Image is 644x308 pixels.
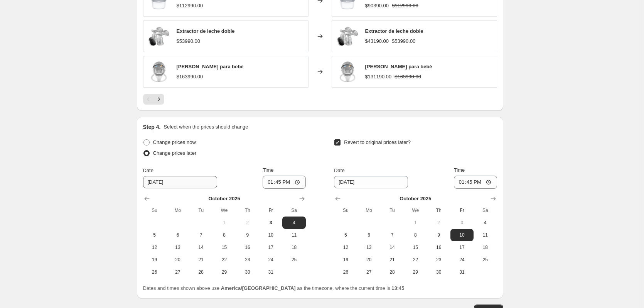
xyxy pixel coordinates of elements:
[147,25,170,48] img: EXTRACTOR-DE-LECHE_1500X1500_1_80x.png
[336,60,359,83] img: MECEDORA_1500X1500_1_80x.png
[143,176,217,188] input: 10/3/2025
[189,204,212,217] th: Tuesday
[381,204,404,217] th: Tuesday
[236,241,259,254] button: Thursday October 16 2025
[344,139,411,145] span: Revert to original prices later?
[453,244,470,250] span: 17
[212,229,236,241] button: Wednesday October 8 2025
[474,241,497,254] button: Saturday October 18 2025
[285,207,302,213] span: Sa
[169,232,186,238] span: 6
[394,73,421,81] strike: $163990.00
[427,204,450,217] th: Thursday
[169,269,186,275] span: 27
[192,257,209,263] span: 21
[404,229,427,241] button: Wednesday October 8 2025
[361,207,378,213] span: Mo
[142,193,152,204] button: Show previous month, September 2025
[361,244,378,250] span: 13
[384,207,401,213] span: Tu
[357,254,381,266] button: Monday October 20 2025
[262,269,279,275] span: 31
[259,217,282,229] button: Today Friday October 3 2025
[430,220,447,226] span: 2
[474,217,497,229] button: Saturday October 4 2025
[381,254,404,266] button: Tuesday October 21 2025
[450,254,474,266] button: Friday October 24 2025
[453,207,470,213] span: Fr
[282,217,305,229] button: Saturday October 4 2025
[477,244,494,250] span: 18
[239,232,256,238] span: 9
[146,207,163,213] span: Su
[177,73,203,81] div: $163990.00
[143,123,161,131] h2: Step 4.
[430,207,447,213] span: Th
[177,2,203,10] div: $112990.00
[357,241,381,254] button: Monday October 13 2025
[332,193,343,204] button: Show previous month, September 2025
[334,241,357,254] button: Sunday October 12 2025
[337,269,354,275] span: 26
[334,176,408,188] input: 10/3/2025
[450,217,474,229] button: Today Friday October 3 2025
[153,94,164,105] button: Next
[146,244,163,250] span: 12
[262,207,279,213] span: Fr
[259,254,282,266] button: Friday October 24 2025
[236,266,259,278] button: Thursday October 30 2025
[427,266,450,278] button: Thursday October 30 2025
[143,254,166,266] button: Sunday October 19 2025
[169,244,186,250] span: 13
[404,204,427,217] th: Wednesday
[365,73,392,81] div: $131190.00
[189,229,212,241] button: Tuesday October 7 2025
[361,269,378,275] span: 27
[337,257,354,263] span: 19
[474,254,497,266] button: Saturday October 25 2025
[430,257,447,263] span: 23
[334,266,357,278] button: Sunday October 26 2025
[365,28,423,34] span: Extractor de leche doble
[477,207,494,213] span: Sa
[381,241,404,254] button: Tuesday October 14 2025
[285,257,302,263] span: 25
[239,207,256,213] span: Th
[263,176,306,189] input: 12:00
[166,254,189,266] button: Monday October 20 2025
[285,220,302,226] span: 4
[169,207,186,213] span: Mo
[143,94,164,105] nav: Pagination
[404,266,427,278] button: Wednesday October 29 2025
[381,229,404,241] button: Tuesday October 7 2025
[239,244,256,250] span: 16
[334,168,344,173] span: Date
[216,220,233,226] span: 1
[384,232,401,238] span: 7
[262,244,279,250] span: 17
[259,241,282,254] button: Friday October 17 2025
[259,229,282,241] button: Friday October 10 2025
[407,232,424,238] span: 8
[297,193,307,204] button: Show next month, November 2025
[357,229,381,241] button: Monday October 6 2025
[477,232,494,238] span: 11
[143,285,405,291] span: Dates and times shown above use as the timezone, where the current time is
[212,204,236,217] th: Wednesday
[282,241,305,254] button: Saturday October 18 2025
[164,123,248,131] p: Select when the prices should change
[216,269,233,275] span: 29
[453,269,470,275] span: 31
[177,28,235,34] span: Extractor de leche doble
[212,254,236,266] button: Wednesday October 22 2025
[336,25,359,48] img: EXTRACTOR-DE-LECHE_1500X1500_1_80x.png
[407,207,424,213] span: We
[337,244,354,250] span: 12
[365,64,432,69] span: [PERSON_NAME] para bebé
[166,266,189,278] button: Monday October 27 2025
[392,2,418,10] strike: $112990.00
[236,254,259,266] button: Thursday October 23 2025
[384,269,401,275] span: 28
[262,232,279,238] span: 10
[337,232,354,238] span: 5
